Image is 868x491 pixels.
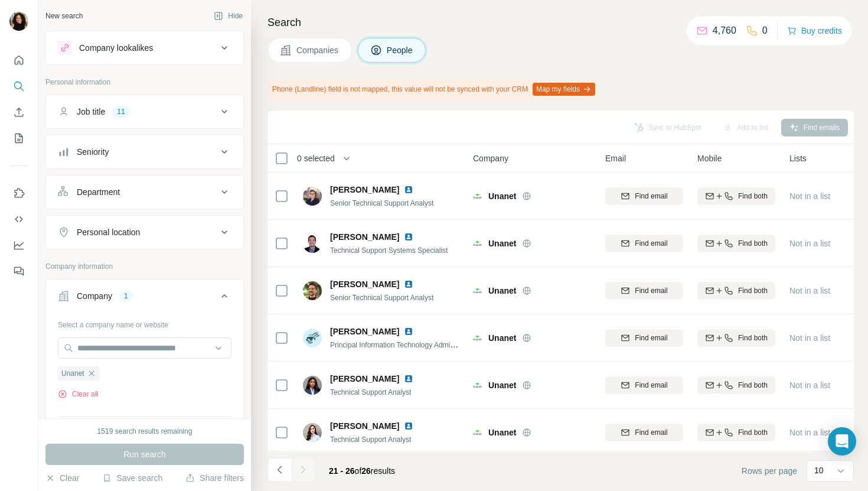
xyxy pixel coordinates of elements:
span: Senior Technical Support Analyst [330,199,433,207]
span: Email [605,152,626,164]
button: Personal location [46,218,243,246]
button: Department [46,178,243,206]
p: Company information [45,261,244,272]
img: LinkedIn logo [404,232,413,242]
span: Technical Support Analyst [330,388,411,396]
button: Enrich CSV [9,102,28,123]
button: Find both [697,282,775,300]
button: Find both [697,329,775,347]
img: Avatar [303,234,322,253]
div: Department [77,186,120,198]
img: Avatar [303,423,322,442]
span: Companies [296,44,340,56]
span: Not in a list [789,428,830,437]
button: Quick start [9,50,28,71]
div: Phone (Landline) field is not mapped, this value will not be synced with your CRM [267,79,598,99]
span: Find both [738,380,768,391]
button: Use Surfe API [9,209,28,230]
div: 1 [119,291,133,301]
button: Find email [605,376,683,394]
button: Find both [697,187,775,205]
button: Find email [605,282,683,300]
span: Not in a list [789,381,830,390]
img: LinkedIn logo [404,279,413,289]
span: Unanet [61,368,84,379]
button: My lists [9,128,28,149]
img: Avatar [9,12,28,31]
div: 11 [112,106,129,117]
span: Technical Support Systems Specialist [330,246,448,255]
div: Open Intercom Messenger [828,427,856,456]
h4: Search [267,14,854,31]
span: of [355,466,362,476]
p: Personal information [45,77,244,87]
span: Mobile [697,152,722,164]
img: Avatar [303,187,322,206]
span: Lists [789,152,807,164]
img: Avatar [303,281,322,300]
button: Search [9,76,28,97]
button: Map my fields [533,83,595,96]
div: Seniority [77,146,109,158]
span: Find both [738,238,768,249]
span: Unanet [488,190,516,202]
span: 0 selected [297,152,335,164]
button: Use Surfe on LinkedIn [9,183,28,204]
span: Find email [635,191,667,201]
div: Company lookalikes [79,42,153,54]
span: Senior Technical Support Analyst [330,294,433,302]
img: Logo of Unanet [473,428,482,437]
span: Find email [635,285,667,296]
div: 1519 search results remaining [97,426,192,437]
img: Avatar [303,376,322,395]
img: Avatar [303,329,322,347]
img: Logo of Unanet [473,381,482,390]
img: LinkedIn logo [404,185,413,194]
span: Find email [635,238,667,249]
span: Unanet [488,285,516,297]
span: Unanet [488,379,516,391]
button: Find email [605,235,683,252]
span: Find both [738,427,768,438]
div: Job title [77,106,105,118]
span: Rows per page [742,465,797,477]
span: Find both [738,333,768,343]
button: Clear [45,472,79,484]
span: [PERSON_NAME] [330,326,399,337]
span: Not in a list [789,191,830,201]
span: 21 - 26 [329,466,355,476]
button: Job title11 [46,97,243,126]
span: Find both [738,285,768,296]
button: Buy credits [787,22,842,39]
span: Not in a list [789,333,830,343]
button: Feedback [9,261,28,282]
button: Save search [102,472,162,484]
button: Hide [205,7,251,25]
button: Dashboard [9,235,28,256]
div: Company [77,290,112,302]
span: 26 [361,466,371,476]
button: Share filters [185,472,244,484]
span: Principal Information Technology Administrator [330,340,476,349]
p: 0 [762,24,768,38]
span: [PERSON_NAME] [330,278,399,290]
button: Find both [697,235,775,252]
button: Company lookalikes [46,34,243,62]
span: Unanet [488,332,516,344]
span: [PERSON_NAME] [330,184,399,196]
div: Personal location [77,226,140,238]
button: Find email [605,187,683,205]
img: LinkedIn logo [404,374,413,383]
span: results [329,466,395,476]
img: Logo of Unanet [473,191,482,201]
button: Find email [605,424,683,441]
span: Find both [738,191,768,201]
img: LinkedIn logo [404,421,413,431]
span: People [387,44,414,56]
span: Unanet [488,238,516,249]
span: Find email [635,333,667,343]
div: Select a company name or website [58,315,231,330]
img: LinkedIn logo [404,327,413,336]
span: Find email [635,380,667,391]
span: Not in a list [789,286,830,295]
